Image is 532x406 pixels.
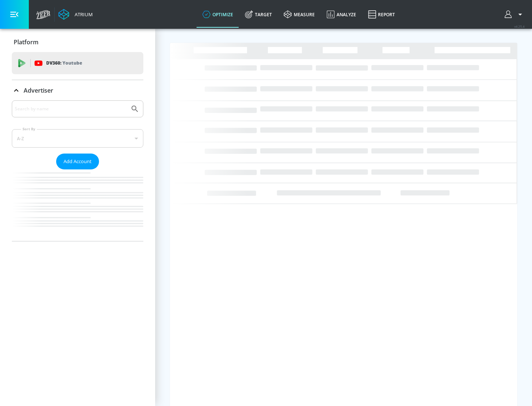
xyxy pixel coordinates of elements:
input: Search by name [15,104,127,114]
span: Add Account [64,157,92,166]
a: Analyze [321,1,362,28]
nav: list of Advertiser [12,169,143,241]
div: Advertiser [12,80,143,101]
a: Report [362,1,401,28]
a: measure [278,1,321,28]
div: Atrium [72,11,93,18]
span: v 4.25.4 [514,24,525,28]
p: Youtube [62,59,82,67]
a: Target [239,1,278,28]
div: Platform [12,32,143,52]
a: optimize [197,1,239,28]
div: Advertiser [12,100,143,241]
div: A-Z [12,129,143,148]
a: Atrium [58,9,93,20]
button: Add Account [56,154,99,169]
div: DV360: Youtube [12,52,143,74]
p: Advertiser [24,86,53,94]
p: Platform [14,38,38,46]
p: DV360: [46,59,82,67]
label: Sort By [21,127,37,131]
